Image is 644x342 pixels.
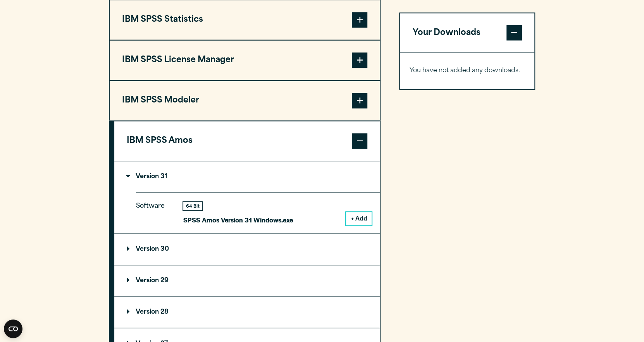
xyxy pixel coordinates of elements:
[114,265,380,296] summary: Version 29
[114,121,380,161] button: IBM SPSS Amos
[400,13,534,53] button: Your Downloads
[183,202,202,210] div: 64 Bit
[346,212,372,225] button: + Add
[127,309,169,315] p: Version 28
[114,234,380,265] summary: Version 30
[410,66,525,77] p: You have not added any downloads.
[114,161,380,192] summary: Version 31
[400,53,534,89] div: Your Downloads
[127,246,169,252] p: Version 30
[4,319,22,338] button: Open CMP widget
[183,214,293,226] p: SPSS Amos Version 31 Windows.exe
[127,174,167,180] p: Version 31
[114,297,380,328] summary: Version 28
[136,201,171,219] p: Software
[127,278,169,284] p: Version 29
[110,40,380,80] button: IBM SPSS License Manager
[110,81,380,120] button: IBM SPSS Modeler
